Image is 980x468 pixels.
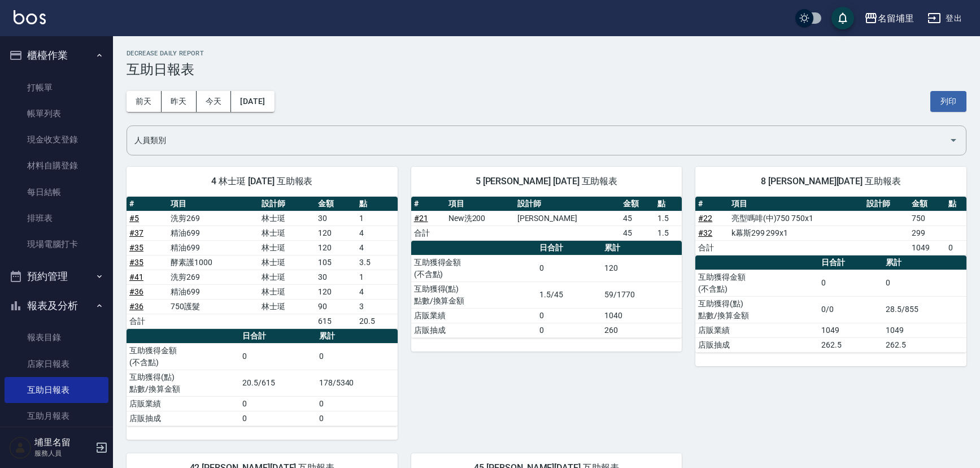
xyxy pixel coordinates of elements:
[259,197,315,211] th: 設計師
[34,448,92,458] p: 服務人員
[620,211,655,226] td: 45
[356,211,398,226] td: 1
[818,255,883,270] th: 日合計
[162,91,197,112] button: 昨天
[515,211,620,226] td: [PERSON_NAME]
[127,314,168,328] td: 合計
[695,296,818,323] td: 互助獲得(點) 點數/換算金額
[5,231,108,257] a: 現場電腦打卡
[5,179,108,205] a: 每日結帳
[695,197,729,211] th: #
[944,131,962,149] button: Open
[655,197,682,211] th: 點
[909,197,946,211] th: 金額
[655,211,682,226] td: 1.5
[259,299,315,314] td: 林士珽
[411,197,682,241] table: a dense table
[818,296,883,323] td: 0/0
[231,91,274,112] button: [DATE]
[127,396,239,411] td: 店販業績
[316,370,398,396] td: 178/5340
[129,287,143,296] a: #36
[140,176,384,187] span: 4 林士珽 [DATE] 互助報表
[818,323,883,337] td: 1049
[5,377,108,403] a: 互助日報表
[168,270,259,284] td: 洗剪269
[883,270,966,296] td: 0
[34,437,92,448] h5: 埔里名留
[315,270,356,284] td: 30
[537,281,602,308] td: 1.5/45
[729,197,864,211] th: 項目
[909,226,946,240] td: 299
[414,214,428,223] a: #21
[411,281,537,308] td: 互助獲得(點) 點數/換算金額
[127,91,162,112] button: 前天
[831,7,854,29] button: save
[5,403,108,429] a: 互助月報表
[259,240,315,255] td: 林士珽
[9,436,32,459] img: Person
[537,241,602,255] th: 日合計
[729,226,864,240] td: k幕斯299 299x1
[909,211,946,226] td: 750
[818,337,883,352] td: 262.5
[315,226,356,240] td: 120
[127,411,239,426] td: 店販抽成
[878,11,914,25] div: 名留埔里
[315,240,356,255] td: 120
[602,281,682,308] td: 59/1770
[259,211,315,226] td: 林士珽
[316,411,398,426] td: 0
[239,396,316,411] td: 0
[129,302,143,311] a: #36
[168,211,259,226] td: 洗剪269
[315,299,356,314] td: 90
[356,226,398,240] td: 4
[860,7,918,30] button: 名留埔里
[132,131,944,150] input: 人員名稱
[168,299,259,314] td: 750護髮
[129,228,143,237] a: #37
[259,284,315,299] td: 林士珽
[411,241,682,338] table: a dense table
[883,296,966,323] td: 28.5/855
[259,255,315,270] td: 林士珽
[168,226,259,240] td: 精油699
[239,343,316,370] td: 0
[5,75,108,101] a: 打帳單
[315,197,356,211] th: 金額
[620,226,655,240] td: 45
[127,197,398,329] table: a dense table
[411,323,537,337] td: 店販抽成
[602,308,682,323] td: 1040
[168,255,259,270] td: 酵素護1000
[5,351,108,377] a: 店家日報表
[129,214,139,223] a: #5
[168,197,259,211] th: 項目
[129,258,143,267] a: #35
[239,329,316,344] th: 日合計
[259,226,315,240] td: 林士珽
[315,314,356,328] td: 615
[5,41,108,70] button: 櫃檯作業
[356,314,398,328] td: 20.5
[197,91,232,112] button: 今天
[818,270,883,296] td: 0
[316,329,398,344] th: 累計
[709,176,953,187] span: 8 [PERSON_NAME][DATE] 互助報表
[695,270,818,296] td: 互助獲得金額 (不含點)
[698,214,712,223] a: #22
[515,197,620,211] th: 設計師
[695,197,966,255] table: a dense table
[411,255,537,281] td: 互助獲得金額 (不含點)
[425,176,669,187] span: 5 [PERSON_NAME] [DATE] 互助報表
[446,211,515,226] td: New洗200
[356,299,398,314] td: 3
[537,255,602,281] td: 0
[411,226,446,240] td: 合計
[883,323,966,337] td: 1049
[316,343,398,370] td: 0
[315,284,356,299] td: 120
[695,255,966,353] table: a dense table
